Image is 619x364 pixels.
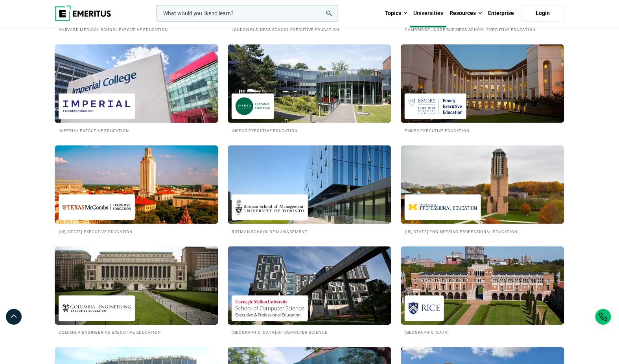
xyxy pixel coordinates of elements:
[55,145,218,235] a: Universities We Work With Texas Executive Education [US_STATE] Executive Education
[405,26,560,33] h2: Cambridge Judge Business School Executive Education
[232,329,387,336] h2: [GEOGRAPHIC_DATA] of Computer Science
[59,329,214,336] h2: Columbia Engineering Executive Education
[55,44,218,134] a: Universities We Work With Imperial Executive Education Imperial Executive Education
[59,228,214,235] h2: [US_STATE] Executive Education
[228,44,391,134] a: Universities We Work With INSEAD Executive Education INSEAD Executive Education
[228,246,391,325] img: Universities We Work With
[409,97,462,115] img: Emory Executive Education
[157,5,338,22] input: woocommerce-product-search-field-0
[232,228,387,235] h2: Rotman School of Management
[405,329,560,336] h2: [GEOGRAPHIC_DATA]
[521,5,564,22] a: Login
[228,44,391,123] img: Universities We Work With
[59,26,214,33] h2: Harvard Medical School Executive Education
[55,246,218,336] a: Universities We Work With Columbia Engineering Executive Education Columbia Engineering Executive...
[236,97,270,115] img: INSEAD Executive Education
[59,127,214,134] h2: Imperial Executive Education
[236,300,304,317] img: Carnegie Mellon University School of Computer Science
[46,40,227,127] img: Universities We Work With
[401,145,564,235] a: Universities We Work With Michigan Engineering Professional Education [US_STATE] Engineering Prof...
[401,145,564,224] img: Universities We Work With
[401,246,564,325] img: Universities We Work With
[401,44,564,123] img: Universities We Work With
[228,145,391,235] a: Universities We Work With Rotman School of Management Rotman School of Management
[55,246,218,325] img: Universities We Work With
[63,97,131,115] img: Imperial Executive Education
[401,44,564,134] a: Universities We Work With Emory Executive Education Emory Executive Education
[236,199,304,216] img: Rotman School of Management
[409,300,440,317] img: Rice University
[232,26,387,33] h2: London Business School Executive Education
[63,300,131,317] img: Columbia Engineering Executive Education
[55,145,218,224] img: Universities We Work With
[405,127,560,134] h2: Emory Executive Education
[409,199,477,216] img: Michigan Engineering Professional Education
[405,228,560,235] h2: [US_STATE] Engineering Professional Education
[63,199,131,216] img: Texas Executive Education
[228,145,391,224] img: Universities We Work With
[232,127,387,134] h2: INSEAD Executive Education
[401,246,564,336] a: Universities We Work With Rice University [GEOGRAPHIC_DATA]
[228,246,391,336] a: Universities We Work With Carnegie Mellon University School of Computer Science [GEOGRAPHIC_DATA]...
